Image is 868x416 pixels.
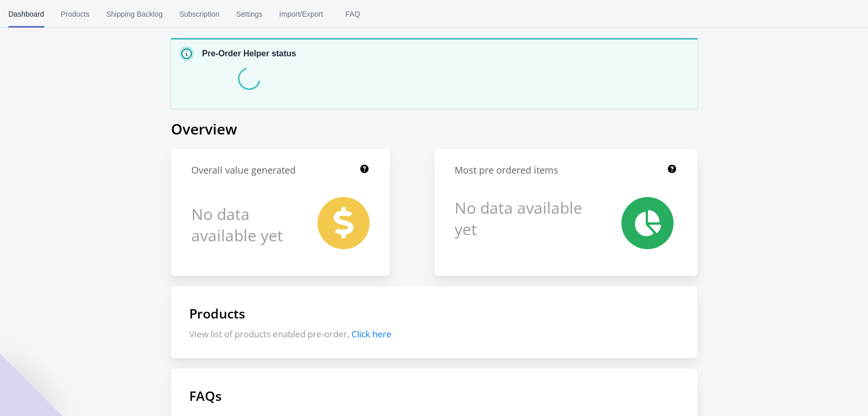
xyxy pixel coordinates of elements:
h1: Most pre ordered items [455,164,558,177]
p: Pre-Order Helper status [202,47,297,60]
span: Products [61,1,90,28]
p: View list of products enabled pre-order, [189,328,679,340]
span: Click here [351,328,392,340]
span: Shipping Backlog [106,1,163,28]
h1: Overall value generated [191,164,296,177]
span: Subscription [179,1,219,28]
span: Settings [236,1,263,28]
span: Import/Export [279,1,323,28]
h1: Products [189,304,679,322]
h1: No data available yet [191,197,296,252]
h1: Overview [171,119,698,139]
span: Dashboard [8,1,44,28]
span: FAQ [340,1,366,28]
h1: No data available yet [455,197,584,240]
